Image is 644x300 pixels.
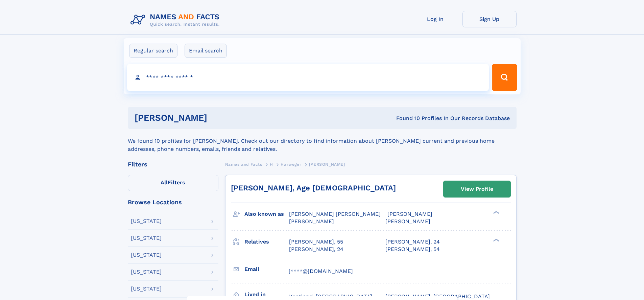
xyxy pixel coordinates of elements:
[128,11,225,29] img: Logo Names and Facts
[461,181,493,197] div: View Profile
[161,179,168,186] span: All
[289,211,381,217] span: [PERSON_NAME] [PERSON_NAME]
[385,238,440,246] a: [PERSON_NAME], 24
[128,199,218,205] div: Browse Locations
[231,184,396,192] a: [PERSON_NAME], Age [DEMOGRAPHIC_DATA]
[385,218,430,225] span: [PERSON_NAME]
[492,64,517,91] button: Search Button
[408,11,462,27] a: Log In
[244,263,289,275] h3: Email
[302,115,510,122] div: Found 10 Profiles In Our Records Database
[289,293,372,300] span: Kentland, [GEOGRAPHIC_DATA]
[289,238,343,246] a: [PERSON_NAME], 55
[131,252,162,258] div: [US_STATE]
[492,210,500,215] div: ❯
[270,160,273,168] a: H
[128,175,218,191] label: Filters
[462,11,517,27] a: Sign Up
[289,218,334,225] span: [PERSON_NAME]
[135,114,302,122] h1: [PERSON_NAME]
[385,293,490,300] span: [PERSON_NAME], [GEOGRAPHIC_DATA]
[131,269,162,275] div: [US_STATE]
[127,64,489,91] input: search input
[444,181,510,197] a: View Profile
[244,208,289,220] h3: Also known as
[131,286,162,292] div: [US_STATE]
[131,235,162,241] div: [US_STATE]
[225,160,262,168] a: Names and Facts
[128,129,517,153] div: We found 10 profiles for [PERSON_NAME]. Check out our directory to find information about [PERSON...
[309,162,345,167] span: [PERSON_NAME]
[128,161,218,167] div: Filters
[385,246,440,253] a: [PERSON_NAME], 54
[270,162,273,167] span: H
[244,236,289,248] h3: Relatives
[131,218,162,224] div: [US_STATE]
[281,160,301,168] a: Harweger
[387,211,432,217] span: [PERSON_NAME]
[185,44,227,58] label: Email search
[281,162,301,167] span: Harweger
[492,238,500,242] div: ❯
[289,246,343,253] a: [PERSON_NAME], 24
[129,44,177,58] label: Regular search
